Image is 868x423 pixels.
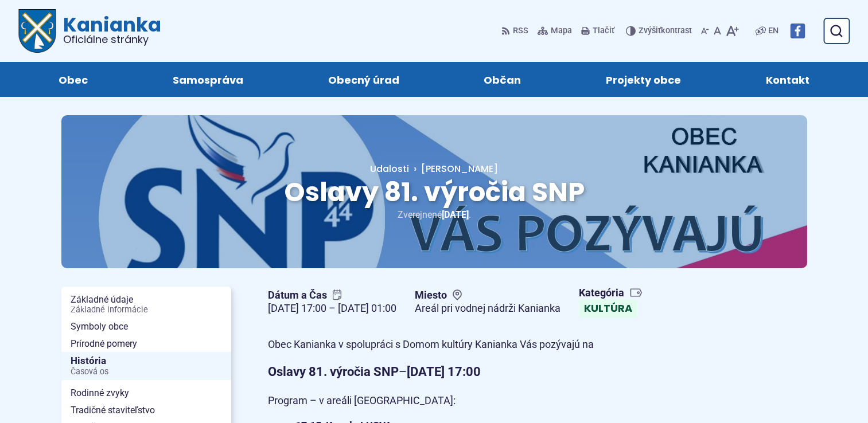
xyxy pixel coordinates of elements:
span: Symboly obce [71,318,222,335]
span: RSS [513,24,528,38]
span: Občan [484,62,521,97]
span: História [71,352,222,380]
a: Obecný úrad [297,62,430,97]
p: Program – v areáli [GEOGRAPHIC_DATA]: [268,392,675,410]
a: Samospráva [142,62,274,97]
span: Základné informácie [71,305,222,315]
a: Symboly obce [61,318,231,335]
button: Nastaviť pôvodnú veľkosť písma [711,19,723,43]
a: Kontakt [735,62,840,97]
span: kontrast [639,26,692,36]
span: Rodinné zvyky [71,385,222,402]
p: Zverejnené . [98,207,770,222]
p: – [268,361,675,382]
a: HistóriaČasová os [61,352,231,380]
span: Prírodné pomery [71,335,222,352]
figcaption: [DATE] 17:00 – [DATE] 01:00 [268,302,396,315]
a: Prírodné pomery [61,335,231,352]
span: Kategória [579,287,643,300]
span: Oslavy 81. výročia SNP [284,174,585,210]
button: Zmenšiť veľkosť písma [699,19,711,43]
a: Udalosti [370,162,409,175]
a: Projekty obce [575,62,712,97]
span: [DATE] [442,209,469,220]
a: Logo Kanianka, prejsť na domovskú stránku. [18,9,161,53]
p: Obec Kanianka v spolupráci s Domom kultúry Kanianka Vás pozývajú na [268,336,675,354]
button: Zvýšiťkontrast [626,19,694,43]
span: Obecný úrad [328,62,399,97]
button: Tlačiť [579,19,617,43]
a: Obec [28,62,119,97]
span: Mapa [551,24,572,38]
span: Kanianka [56,15,161,45]
span: EN [768,24,779,38]
span: Základné údaje [71,291,222,318]
span: Dátum a Čas [268,289,396,302]
a: Základné údajeZákladné informácie [61,291,231,318]
span: Tradičné staviteľstvo [71,402,222,419]
a: RSS [501,19,531,43]
span: Zvýšiť [639,26,661,36]
span: [PERSON_NAME] [421,162,498,175]
a: [PERSON_NAME] [409,162,498,175]
strong: Oslavy 81. výročia SNP [268,365,399,379]
span: Miesto [415,289,560,302]
span: Samospráva [173,62,243,97]
strong: [DATE] 17:00 [407,365,481,379]
span: Tlačiť [593,26,614,36]
span: Oficiálne stránky [63,34,161,45]
span: Kontakt [766,62,809,97]
a: Mapa [535,19,574,43]
img: Prejsť na domovskú stránku [18,9,56,53]
button: Zväčšiť veľkosť písma [723,19,741,43]
a: Tradičné staviteľstvo [61,402,231,419]
span: Časová os [71,367,222,377]
a: Kultúra [579,299,637,318]
a: Rodinné zvyky [61,385,231,402]
span: Projekty obce [606,62,681,97]
a: EN [766,24,781,38]
img: Prejsť na Facebook stránku [790,23,805,38]
figcaption: Areál pri vodnej nádrži Kanianka [415,302,560,315]
span: Obec [59,62,88,97]
a: Občan [453,62,552,97]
